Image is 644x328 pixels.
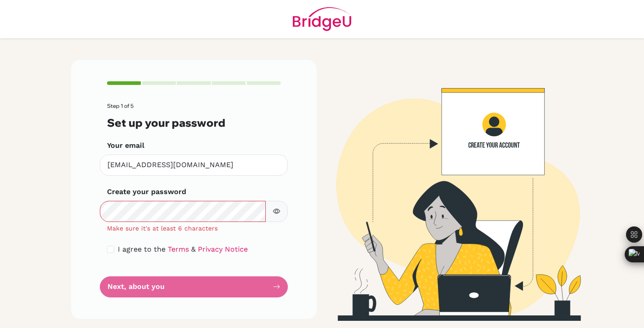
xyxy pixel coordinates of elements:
span: I agree to the [118,245,165,253]
span: & [191,245,196,253]
a: Privacy Notice [198,245,248,253]
div: Make sure it's at least 6 characters [100,224,288,233]
input: Insert your email* [100,155,288,176]
a: Terms [168,245,189,253]
label: Create your password [107,186,186,197]
span: Step 1 of 5 [107,102,134,109]
label: Your email [107,140,144,151]
h3: Set up your password [107,116,281,129]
